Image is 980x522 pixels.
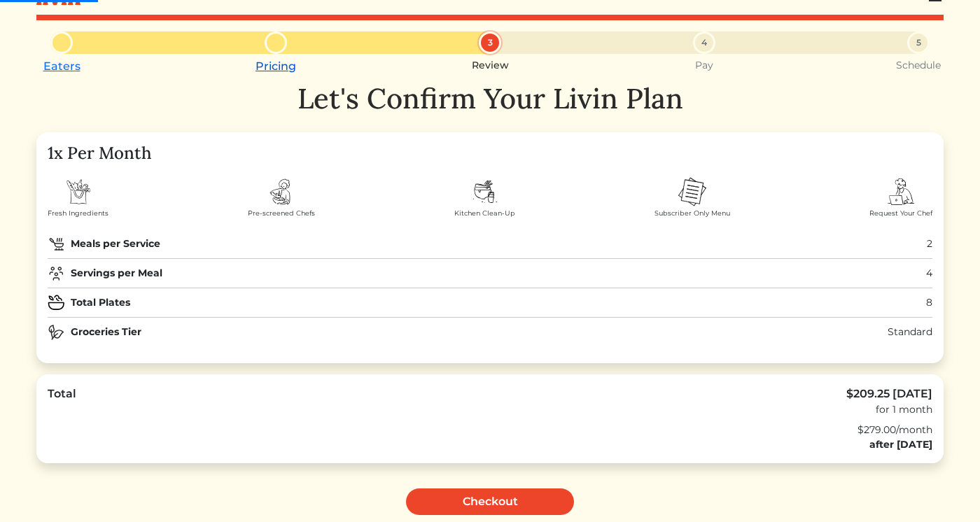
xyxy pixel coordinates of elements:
strong: Groceries Tier [71,325,141,339]
span: Subscriber Only Menu [654,209,730,218]
small: Schedule [896,59,941,71]
span: Pre-screened Chefs [248,209,315,218]
small: Pay [695,59,713,71]
h1: Let's Confirm Your Livin Plan [36,82,944,115]
img: plate_medium_icon-e045dfd5cac101296ac37c6c512ae1b2bf7298469c6406fb320d813940e28050.svg [48,294,65,311]
div: $209.25 [DATE] [846,386,932,402]
small: Review [472,59,509,71]
h4: 1x Per Month [48,143,932,164]
span: 5 [916,36,921,49]
strong: Total Plates [71,295,130,310]
div: Standard [888,325,932,339]
span: Request Your Chef [869,209,932,218]
strong: Servings per Meal [71,266,162,281]
img: users-group-f3c9345611b1a2b1092ab9a4f439ac097d827a523e23c74d1db29542e094688d.svg [48,264,65,282]
img: chef-badb71c08a8f5ffc52cdcf2d2ad30fe731140de9f2fb1f8ce126cf7b01e74f51.svg [265,175,298,209]
strong: after [DATE] [869,438,932,451]
img: natural-food-24e544fcef0d753ee7478663568a396ddfcde3812772f870894636ce272f7b23.svg [48,323,65,341]
div: 2 [927,237,932,251]
div: 8 [926,295,932,310]
span: 3 [488,36,493,49]
img: order-chef-services-326f08f44a6aa5e3920b69c4f720486849f38608855716721851c101076d58f1.svg [884,175,918,209]
img: shopping-bag-3fe9fdf43c70cd0f07ddb1d918fa50fd9965662e60047f57cd2cdb62210a911f.svg [62,175,95,209]
img: dishes-d6934137296c20fa1fbd2b863cbcc29b0ee9867785c1462d0468fec09d0b8e2d.svg [468,175,502,209]
span: Kitchen Clean-Up [454,209,515,218]
span: 4 [701,36,707,49]
img: menu-2f35c4f96a4585effa3d08e608743c4cf839ddca9e71355e0d64a4205c697bf4.svg [675,175,709,209]
div: Total [48,386,76,417]
img: pan-03-22b2d27afe76b5b8ac93af3fa79042a073eb7c635289ef4c7fe901eadbf07da4.svg [48,235,65,253]
div: for 1 month [846,402,932,417]
a: Checkout [406,488,574,515]
a: Pricing [255,59,296,73]
div: 4 [926,266,932,281]
span: Fresh Ingredients [48,209,108,218]
div: $279.00/month [48,423,932,437]
a: Eaters [43,59,80,73]
strong: Meals per Service [71,237,160,251]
